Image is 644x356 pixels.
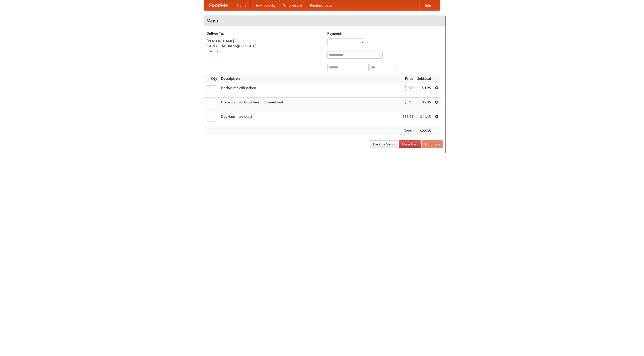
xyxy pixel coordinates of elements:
[204,0,233,10] a: FoodMe
[219,74,400,83] th: Description
[207,38,322,44] div: [PERSON_NAME]
[204,16,446,26] h4: Menu
[251,0,279,10] a: How it works
[204,74,219,83] th: Qty
[415,83,433,98] td: $4.95
[219,112,400,126] td: Das Hausmannskost
[233,0,251,10] a: Home
[207,44,322,49] div: [STREET_ADDRESS][US_STATE]
[399,140,421,148] a: Clear Cart
[207,31,322,36] h5: Deliver To:
[327,31,443,36] h5: Payment:
[279,0,306,10] a: Who we are
[370,140,398,148] a: Back to Menu
[419,0,435,10] a: Help
[400,98,415,112] td: $5.95
[219,98,400,112] td: Bratwurst mit Brötchen und Sauerkraut
[415,98,433,112] td: $5.95
[415,126,433,136] th: $22.35
[415,74,433,83] th: Subtotal
[306,0,336,10] a: Recipe videos
[219,83,400,98] td: Bockwurst Würstchen
[400,126,415,136] th: Total:
[415,112,433,126] td: $11.45
[422,140,443,148] button: Purchase
[400,83,415,98] td: $4.95
[207,49,219,53] a: Change
[400,112,415,126] td: $11.45
[400,74,415,83] th: Price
